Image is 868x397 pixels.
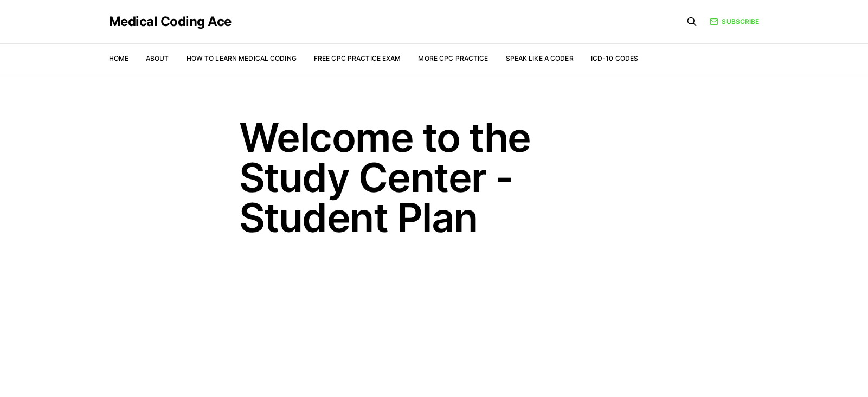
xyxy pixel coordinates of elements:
a: How to Learn Medical Coding [187,54,297,62]
a: Home [109,54,128,62]
a: More CPC Practice [418,54,488,62]
a: Free CPC Practice Exam [314,54,401,62]
a: Medical Coding Ace [109,15,232,28]
a: ICD-10 Codes [591,54,638,62]
a: Subscribe [710,17,759,27]
a: About [146,54,169,62]
h1: Welcome to the Study Center - Student Plan [239,117,629,238]
a: Speak Like a Coder [506,54,574,62]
